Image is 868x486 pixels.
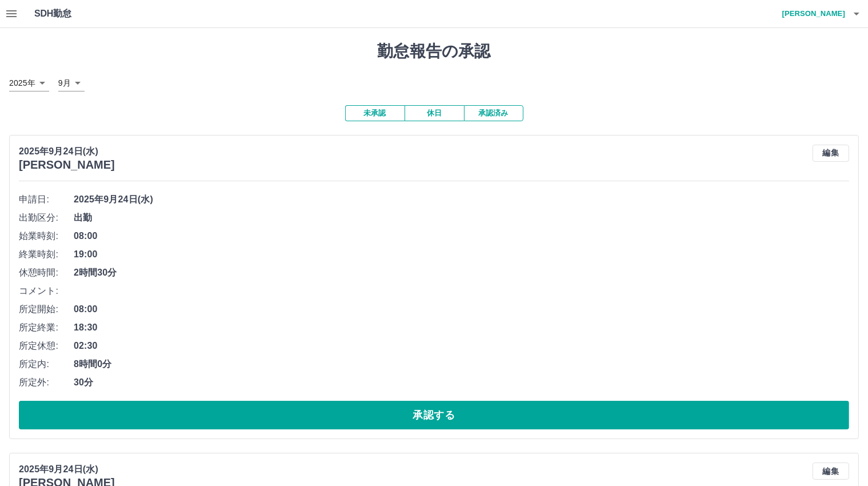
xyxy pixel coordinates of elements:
[813,463,849,480] button: 編集
[19,229,74,243] span: 始業時刻:
[19,193,74,206] span: 申請日:
[19,145,115,158] p: 2025年9月24日(水)
[464,105,523,121] button: 承認済み
[19,463,115,476] p: 2025年9月24日(水)
[74,321,849,334] span: 18:30
[19,211,74,225] span: 出勤区分:
[19,339,74,353] span: 所定休憩:
[19,357,74,371] span: 所定内:
[19,376,74,389] span: 所定外:
[19,401,849,429] button: 承認する
[19,321,74,334] span: 所定終業:
[74,339,849,353] span: 02:30
[74,248,849,261] span: 19:00
[19,284,74,298] span: コメント:
[74,266,849,280] span: 2時間30分
[9,42,859,61] h1: 勤怠報告の承認
[19,302,74,316] span: 所定開始:
[74,357,849,371] span: 8時間0分
[19,158,115,172] h3: [PERSON_NAME]
[19,266,74,280] span: 休憩時間:
[345,105,405,121] button: 未承認
[813,145,849,162] button: 編集
[74,229,849,243] span: 08:00
[74,302,849,316] span: 08:00
[58,75,85,91] div: 9月
[19,248,74,261] span: 終業時刻:
[405,105,464,121] button: 休日
[74,376,849,389] span: 30分
[74,193,849,206] span: 2025年9月24日(水)
[9,75,49,91] div: 2025年
[74,211,849,225] span: 出勤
